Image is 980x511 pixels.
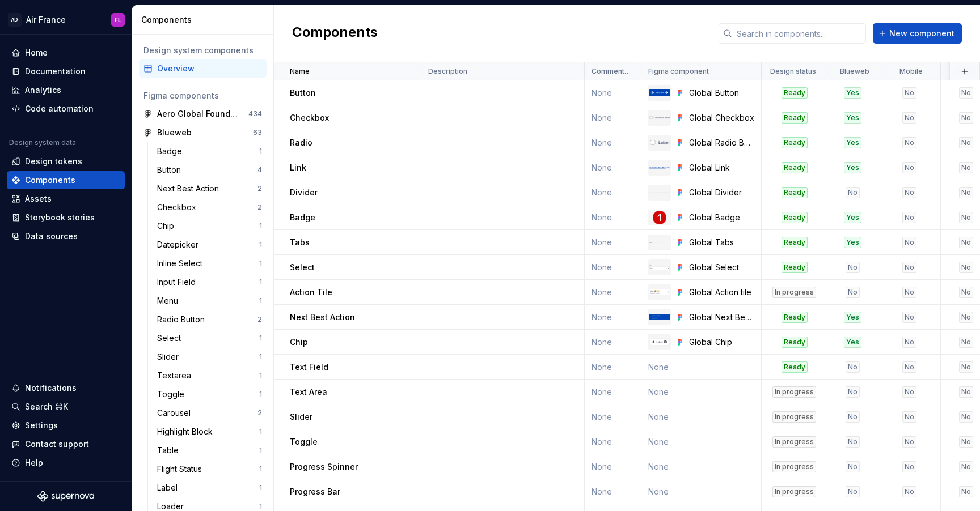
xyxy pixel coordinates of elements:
p: Progress Spinner [290,461,358,472]
td: None [585,479,641,504]
div: Carousel [157,407,195,419]
div: Label [157,482,182,493]
div: No [846,436,860,448]
td: None [585,380,641,404]
td: None [641,404,762,429]
div: Global Tabs [689,237,754,248]
img: Global Checkbox [649,116,670,120]
div: No [959,162,973,173]
div: No [902,112,916,124]
div: No [902,262,916,273]
div: Storybook stories [25,212,95,223]
button: Help [7,454,125,472]
div: 1 [259,240,262,249]
div: In progress [772,386,816,398]
p: Text Field [290,361,328,373]
div: Air France [26,14,66,25]
img: Global Tabs [649,241,670,243]
td: None [585,105,641,130]
input: Search in components... [732,23,866,44]
div: Yes [844,162,861,173]
div: Select [157,333,185,344]
img: Global Link [649,166,670,169]
div: Yes [844,337,861,348]
svg: Supernova Logo [37,491,94,502]
div: No [846,361,860,373]
img: Global Badge [653,211,666,224]
a: Toggle1 [153,385,267,403]
div: No [959,337,973,348]
div: Inline Select [157,258,207,269]
a: Checkbox2 [153,198,267,216]
td: None [585,280,641,305]
div: 2 [257,408,262,418]
div: Radio Button [157,314,209,325]
a: Code automation [7,100,125,118]
a: Settings [7,416,125,435]
p: Next Best Action [290,312,355,323]
div: Documentation [25,66,86,77]
p: Checkbox [290,112,329,124]
div: Yes [844,237,861,248]
div: Yes [844,312,861,323]
td: None [585,155,641,180]
div: No [902,486,916,497]
p: Figma component [648,67,709,76]
a: Menu1 [153,292,267,310]
p: Badge [290,212,315,223]
div: No [959,237,973,248]
div: 1 [259,483,262,492]
td: None [585,230,641,255]
td: None [585,80,641,105]
div: Assets [25,193,52,205]
a: Textarea1 [153,367,267,385]
div: 1 [259,502,262,511]
div: No [959,262,973,273]
a: Home [7,44,125,62]
div: Table [157,445,183,456]
p: Comments for Aero team [592,67,632,76]
div: Global Badge [689,212,754,223]
h2: Components [292,23,378,44]
div: 1 [259,296,262,305]
div: 1 [259,222,262,231]
div: 1 [259,334,262,343]
div: 2 [257,184,262,193]
td: None [641,380,762,404]
div: 1 [259,147,262,156]
a: Highlight Block1 [153,423,267,441]
div: Ready [782,237,808,248]
p: Text Area [290,386,327,398]
td: None [641,429,762,454]
td: None [585,205,641,230]
td: None [641,454,762,479]
div: No [959,137,973,148]
div: Yes [844,112,861,124]
div: No [959,461,973,472]
div: No [902,162,916,173]
div: Global Checkbox [689,112,754,124]
div: Ready [782,262,808,273]
td: None [585,130,641,155]
div: Textarea [157,370,196,381]
div: Global Select [689,262,754,273]
div: No [959,187,973,198]
a: Chip1 [153,217,267,235]
a: Design tokens [7,152,125,171]
p: Chip [290,337,308,348]
div: Yes [844,212,861,223]
div: Aero Global Foundation [157,108,242,120]
p: Slider [290,411,312,423]
div: Home [25,47,48,58]
p: Toggle [290,436,318,448]
div: Slider [157,351,183,363]
div: Contact support [25,438,89,450]
div: Chip [157,220,179,232]
div: Ready [782,312,808,323]
td: None [641,355,762,380]
p: Radio [290,137,312,148]
div: Global Link [689,162,754,173]
div: No [959,212,973,223]
div: Datepicker [157,239,203,250]
div: Toggle [157,389,189,400]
